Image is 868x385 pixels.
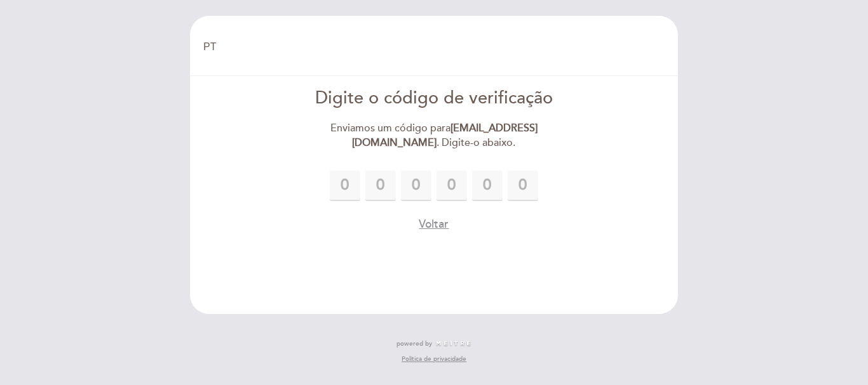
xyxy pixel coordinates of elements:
[330,171,360,201] input: 0
[419,216,449,232] button: Voltar
[352,122,538,149] strong: [EMAIL_ADDRESS][DOMAIN_NAME]
[288,121,580,150] div: Enviamos um código para . Digite-o abaixo.
[402,355,466,363] a: Política de privacidade
[508,171,538,201] input: 0
[365,171,396,201] input: 0
[401,171,431,201] input: 0
[397,339,471,348] a: powered by
[288,86,580,111] div: Digite o código de verificação
[435,341,471,347] img: MEITRE
[437,171,467,201] input: 0
[397,339,432,348] span: powered by
[472,171,503,201] input: 0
